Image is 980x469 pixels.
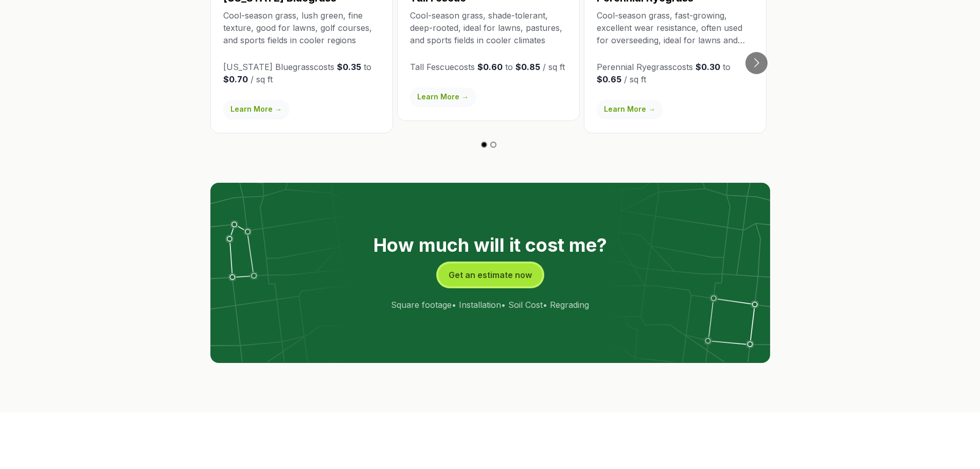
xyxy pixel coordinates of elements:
p: Cool-season grass, fast-growing, excellent wear resistance, often used for overseeding, ideal for... [597,9,754,46]
strong: $0.35 [337,62,361,72]
a: Learn More → [223,100,289,118]
strong: $0.65 [597,74,621,84]
p: Perennial Ryegrass costs to / sq ft [597,61,754,85]
strong: $0.70 [223,74,248,84]
strong: $0.85 [515,62,540,72]
a: Learn More → [597,100,663,118]
p: Cool-season grass, shade-tolerant, deep-rooted, ideal for lawns, pastures, and sports fields in c... [410,9,567,46]
p: Tall Fescue costs to / sq ft [410,61,567,73]
button: Get an estimate now [438,264,542,286]
p: [US_STATE] Bluegrass costs to / sq ft [223,61,380,85]
p: Cool-season grass, lush green, fine texture, good for lawns, golf courses, and sports fields in c... [223,9,380,46]
img: lot lines graphic [210,183,770,362]
strong: $0.60 [477,62,503,72]
button: Go to slide 2 [490,142,496,148]
button: Go to next slide [745,52,768,74]
button: Go to slide 1 [481,142,487,148]
strong: $0.30 [696,62,720,72]
a: Learn More → [410,88,476,106]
